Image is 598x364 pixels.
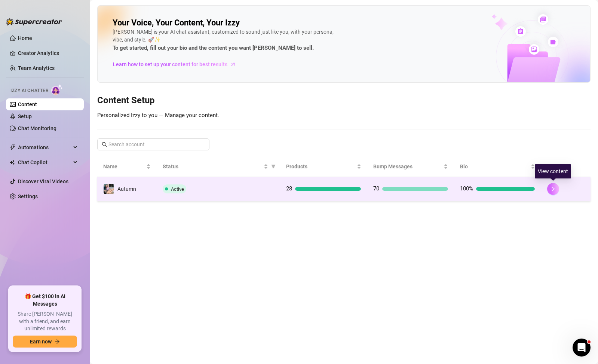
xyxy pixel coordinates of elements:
[547,183,559,195] button: right
[271,164,276,169] span: filter
[55,339,60,344] span: arrow-right
[113,45,314,51] strong: To get started, fill out your bio and the content you want [PERSON_NAME] to sell.
[229,61,237,68] span: arrow-right
[18,125,56,131] a: Chat Monitoring
[460,162,529,171] span: Bio
[373,185,379,192] span: 70
[113,60,227,68] span: Learn how to set up your content for best results
[113,28,337,53] div: [PERSON_NAME] is your AI chat assistant, customized to sound just like you, with your persona, vi...
[51,84,63,95] img: AI Chatter
[10,87,48,94] span: Izzy AI Chatter
[102,142,107,147] span: search
[108,140,199,149] input: Search account
[18,47,78,59] a: Creator Analytics
[163,162,263,171] span: Status
[367,156,454,177] th: Bump Messages
[460,185,473,192] span: 100%
[18,35,32,41] a: Home
[18,65,55,71] a: Team Analytics
[270,161,277,172] span: filter
[18,101,37,107] a: Content
[157,156,280,177] th: Status
[10,160,15,165] img: Chat Copilot
[10,144,16,150] span: thunderbolt
[280,156,367,177] th: Products
[97,112,219,119] span: Personalized Izzy to you — Manage your content.
[13,336,77,348] button: Earn nowarrow-right
[117,186,136,192] span: Autumn
[104,184,114,194] img: Autumn
[474,6,590,82] img: ai-chatter-content-library-cLFOSyPT.png
[18,141,71,153] span: Automations
[97,95,591,107] h3: Content Setup
[551,186,556,192] span: right
[113,58,242,70] a: Learn how to set up your content for best results
[535,164,571,178] div: View content
[286,185,292,192] span: 28
[18,156,71,168] span: Chat Copilot
[13,311,77,333] span: Share [PERSON_NAME] with a friend, and earn unlimited rewards
[103,162,145,171] span: Name
[573,339,591,357] iframe: Intercom live chat
[373,162,442,171] span: Bump Messages
[18,113,32,119] a: Setup
[6,18,62,25] img: logo-BBDzfeDw.svg
[113,18,240,28] h2: Your Voice, Your Content, Your Izzy
[97,156,157,177] th: Name
[30,339,52,345] span: Earn now
[454,156,541,177] th: Bio
[171,186,184,192] span: Active
[13,293,77,308] span: 🎁 Get $100 in AI Messages
[18,178,68,184] a: Discover Viral Videos
[286,162,355,171] span: Products
[18,193,38,199] a: Settings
